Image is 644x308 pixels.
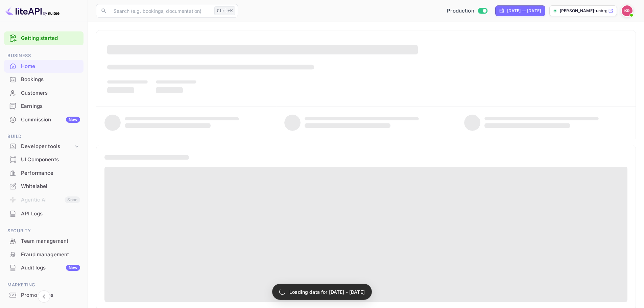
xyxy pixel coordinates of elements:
[4,261,84,275] div: Audit logsNew
[4,227,84,235] span: Security
[21,210,80,218] div: API Logs
[38,290,50,303] button: Collapse navigation
[21,183,80,190] div: Whitelabel
[4,87,84,100] div: Customers
[4,113,84,126] a: CommissionNew
[4,167,84,180] div: Performance
[4,141,84,152] div: Developer tools
[66,265,80,271] div: New
[507,8,541,14] div: [DATE] — [DATE]
[4,73,84,86] a: Bookings
[4,235,84,248] div: Team management
[21,251,80,259] div: Fraud management
[4,31,84,45] div: Getting started
[4,52,84,60] span: Business
[4,100,84,113] div: Earnings
[4,248,84,261] div: Fraud management
[4,100,84,112] a: Earnings
[21,291,80,299] div: Promo codes
[21,102,80,110] div: Earnings
[4,87,84,99] a: Customers
[21,116,80,124] div: Commission
[21,237,80,245] div: Team management
[21,143,73,150] div: Developer tools
[4,167,84,179] a: Performance
[4,207,84,220] div: API Logs
[4,60,84,72] a: Home
[21,156,80,164] div: UI Components
[4,261,84,274] a: Audit logsNew
[4,289,84,301] a: Promo codes
[4,281,84,289] span: Marketing
[4,207,84,220] a: API Logs
[21,76,80,84] div: Bookings
[5,5,59,16] img: LiteAPI logo
[560,8,607,14] p: [PERSON_NAME]-unbrg.[PERSON_NAME]...
[110,4,212,18] input: Search (e.g. bookings, documentation)
[4,180,84,193] div: Whitelabel
[4,133,84,140] span: Build
[66,117,80,123] div: New
[447,7,474,15] span: Production
[4,289,84,302] div: Promo codes
[21,34,80,42] a: Getting started
[444,7,490,15] div: Switch to Sandbox mode
[4,113,84,126] div: CommissionNew
[289,288,365,295] p: Loading data for [DATE] - [DATE]
[4,153,84,166] a: UI Components
[21,264,80,272] div: Audit logs
[4,153,84,166] div: UI Components
[622,5,633,16] img: Kobus Roux
[21,63,80,70] div: Home
[21,89,80,97] div: Customers
[21,169,80,177] div: Performance
[4,180,84,192] a: Whitelabel
[4,60,84,73] div: Home
[4,235,84,247] a: Team management
[214,6,235,15] div: Ctrl+K
[4,248,84,261] a: Fraud management
[4,73,84,86] div: Bookings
